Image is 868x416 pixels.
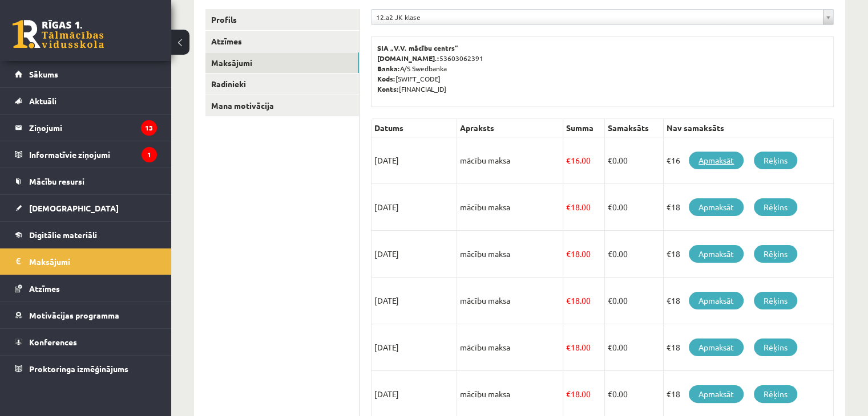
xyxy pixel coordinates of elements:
a: Apmaksāt [689,152,744,169]
td: 18.00 [563,278,605,324]
td: 0.00 [605,137,664,184]
a: Mana motivācija [205,95,359,116]
td: 18.00 [563,231,605,278]
td: [DATE] [372,184,457,231]
span: € [608,248,612,259]
a: Apmaksāt [689,245,744,263]
span: € [566,295,571,305]
span: 12.a2 JK klase [376,10,818,25]
span: € [566,389,571,399]
a: Ziņojumi13 [15,115,157,141]
span: Atzīmes [29,283,60,293]
td: 16.00 [563,137,605,184]
a: Informatīvie ziņojumi1 [15,141,157,168]
span: € [566,248,571,259]
th: Datums [372,119,457,137]
legend: Informatīvie ziņojumi [29,141,157,168]
b: Kods: [377,74,395,83]
a: Proktoringa izmēģinājums [15,356,157,382]
span: € [608,342,612,352]
a: Apmaksāt [689,292,744,309]
a: Mācību resursi [15,168,157,194]
th: Apraksts [457,119,563,137]
span: Konferences [29,337,77,347]
th: Nav samaksāts [664,119,834,137]
a: [DEMOGRAPHIC_DATA] [15,195,157,221]
a: 12.a2 JK klase [372,10,833,25]
span: Digitālie materiāli [29,230,97,240]
td: mācību maksa [457,231,563,278]
td: [DATE] [372,324,457,371]
td: mācību maksa [457,278,563,324]
th: Samaksāts [605,119,664,137]
td: 0.00 [605,278,664,324]
td: €18 [664,231,834,278]
i: 1 [142,147,157,162]
legend: Ziņojumi [29,115,157,141]
a: Apmaksāt [689,385,744,403]
a: Digitālie materiāli [15,222,157,248]
td: €16 [664,137,834,184]
td: 18.00 [563,184,605,231]
td: mācību maksa [457,324,563,371]
legend: Maksājumi [29,248,157,275]
span: € [566,155,571,165]
td: [DATE] [372,137,457,184]
a: Motivācijas programma [15,302,157,328]
a: Rēķins [754,338,797,356]
b: SIA „V.V. mācību centrs” [377,43,459,52]
a: Rēķins [754,385,797,403]
td: mācību maksa [457,184,563,231]
a: Atzīmes [15,275,157,301]
a: Rīgas 1. Tālmācības vidusskola [13,20,104,48]
a: Konferences [15,329,157,355]
span: Sākums [29,69,58,79]
a: Rēķins [754,152,797,169]
a: Rēķins [754,198,797,216]
td: 18.00 [563,324,605,371]
a: Apmaksāt [689,338,744,356]
a: Maksājumi [205,52,359,74]
td: €18 [664,324,834,371]
td: 0.00 [605,184,664,231]
span: Proktoringa izmēģinājums [29,364,128,374]
td: €18 [664,278,834,324]
span: Mācību resursi [29,176,84,186]
b: Konts: [377,84,399,93]
span: € [608,155,612,165]
a: Rēķins [754,245,797,263]
span: Aktuāli [29,96,56,106]
td: [DATE] [372,231,457,278]
a: Profils [205,9,359,30]
a: Apmaksāt [689,198,744,216]
span: € [566,342,571,352]
b: [DOMAIN_NAME].: [377,54,439,63]
span: € [608,202,612,212]
span: € [608,295,612,305]
td: 0.00 [605,231,664,278]
span: € [566,202,571,212]
span: € [608,389,612,399]
b: Banka: [377,64,400,73]
span: [DEMOGRAPHIC_DATA] [29,203,119,213]
a: Sākums [15,61,157,87]
span: Motivācijas programma [29,310,119,320]
i: 13 [141,120,157,136]
th: Summa [563,119,605,137]
p: 53603062391 A/S Swedbanka [SWIFT_CODE] [FINANCIAL_ID] [377,43,827,94]
a: Rēķins [754,292,797,309]
a: Radinieki [205,74,359,95]
a: Maksājumi [15,248,157,275]
td: mācību maksa [457,137,563,184]
a: Aktuāli [15,88,157,114]
a: Atzīmes [205,31,359,52]
td: €18 [664,184,834,231]
td: 0.00 [605,324,664,371]
td: [DATE] [372,278,457,324]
